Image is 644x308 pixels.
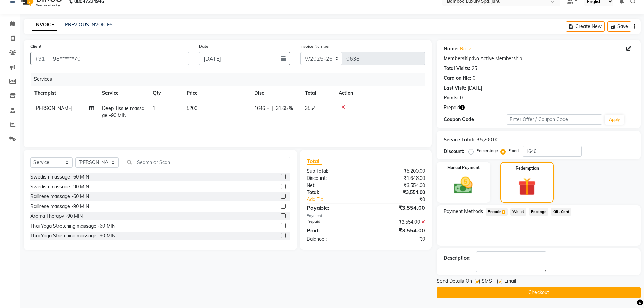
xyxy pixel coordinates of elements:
span: Gift Card [551,208,571,216]
img: _cash.svg [448,175,478,196]
th: Total [301,86,335,101]
div: Card on file: [444,75,471,82]
span: Deep Tissue massage -90 MIN [102,105,144,118]
button: Save [607,21,631,32]
a: INVOICE [32,19,57,31]
span: Wallet [510,208,526,216]
span: 3554 [305,105,316,111]
div: Total: [302,189,366,196]
div: Swedish massage -60 MIN [30,173,89,181]
label: Percentage [476,148,498,154]
div: Membership: [444,55,473,62]
div: Balinese massage -60 MIN [30,193,89,200]
div: Last Visit: [444,85,466,92]
input: Search or Scan [124,157,290,167]
div: Payments [307,213,425,219]
div: Service Total: [444,136,474,143]
th: Qty [149,86,183,101]
div: Sub Total: [302,168,366,175]
div: Name: [444,45,459,52]
div: Coupon Code [444,116,507,123]
div: 0 [473,75,475,82]
span: 31.65 % [276,105,293,112]
input: Enter Offer / Coupon Code [507,114,602,125]
div: ₹0 [377,196,430,203]
input: Search by Name/Mobile/Email/Code [49,52,189,65]
div: Balance : [302,236,366,243]
label: Invoice Number [300,43,330,49]
label: Redemption [516,165,539,171]
div: Net: [302,182,366,189]
div: ₹0 [366,236,430,243]
button: Create New [566,21,605,32]
div: ₹3,554.00 [366,189,430,196]
span: Payment Methods [444,208,483,215]
div: 0 [460,94,463,101]
span: 1646 F [254,105,269,112]
div: Thai Yoga Stretching massage -90 MIN [30,232,115,239]
div: Swedish massage -90 MIN [30,183,89,190]
span: SMS [482,278,492,286]
th: Disc [250,86,301,101]
span: Total [307,158,322,165]
th: Action [335,86,425,101]
label: Date [199,43,208,49]
div: Paid: [302,226,366,234]
span: 1 [153,105,156,111]
div: No Active Membership [444,55,634,62]
span: 5200 [187,105,197,111]
div: Description: [444,255,471,262]
button: +91 [30,52,49,65]
th: Service [98,86,149,101]
span: Prepaid [486,208,508,216]
label: Manual Payment [447,165,480,171]
div: Services [31,73,430,86]
div: ₹5,200.00 [477,136,498,143]
div: Discount: [302,175,366,182]
div: 25 [472,65,477,72]
span: Prepaid [444,104,460,111]
div: Discount: [444,148,464,155]
div: ₹1,646.00 [366,175,430,182]
div: ₹3,554.00 [366,226,430,234]
div: Points: [444,94,459,101]
label: Client [30,43,41,49]
label: Fixed [508,148,519,154]
th: Therapist [30,86,98,101]
div: Prepaid [302,219,366,226]
div: [DATE] [468,85,482,92]
button: Apply [605,115,624,125]
span: [PERSON_NAME] [34,105,72,111]
button: Checkout [437,287,641,298]
a: Add Tip [302,196,376,203]
a: Rajiv [460,45,471,52]
div: Payable: [302,204,366,212]
span: | [272,105,273,112]
div: ₹3,554.00 [366,182,430,189]
div: ₹3,554.00 [366,219,430,226]
span: Package [529,208,549,216]
div: Balinese massage -90 MIN [30,203,89,210]
div: ₹5,200.00 [366,168,430,175]
div: ₹3,554.00 [366,204,430,212]
span: Email [504,278,516,286]
span: Send Details On [437,278,472,286]
th: Price [183,86,250,101]
div: Total Visits: [444,65,470,72]
span: 1 [502,210,505,214]
div: Thai Yoga Stretching massage -60 MIN [30,222,115,230]
a: PREVIOUS INVOICES [65,22,113,28]
img: _gift.svg [512,175,542,198]
div: Aroma Therapy -90 MIN [30,213,83,220]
